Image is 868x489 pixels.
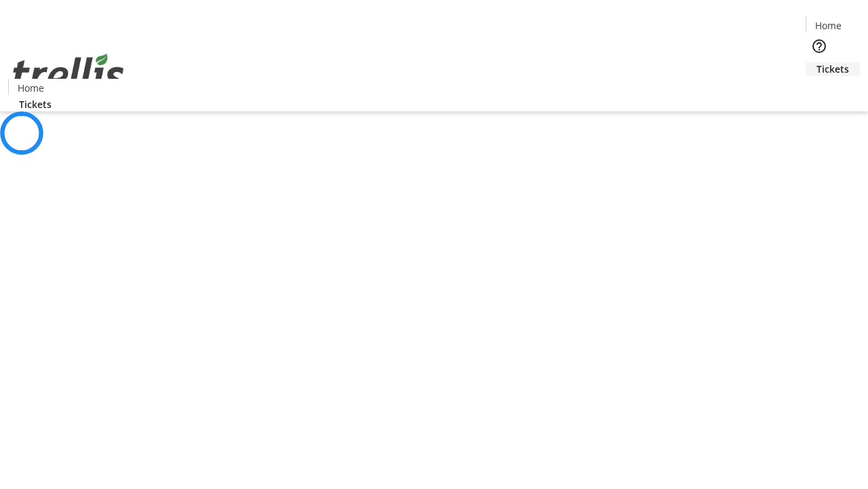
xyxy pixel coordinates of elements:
img: Orient E2E Organization C2jr3sMsve's Logo [8,39,129,107]
a: Tickets [8,97,62,111]
a: Home [9,81,52,95]
a: Home [806,18,850,33]
span: Tickets [816,62,849,76]
span: Home [815,18,842,33]
span: Home [18,81,44,95]
a: Tickets [806,62,860,76]
span: Tickets [19,97,52,111]
button: Cart [806,76,833,103]
button: Help [806,33,833,60]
